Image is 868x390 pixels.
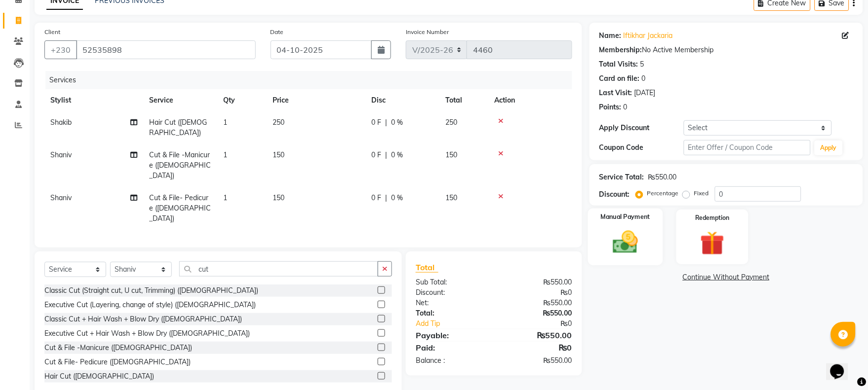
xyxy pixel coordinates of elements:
th: Price [267,89,365,111]
div: Payable: [408,329,494,341]
img: _cash.svg [605,228,646,257]
span: 0 F [371,150,381,160]
div: Discount: [408,287,494,298]
div: Classic Cut + Hair Wash + Blow Dry ([DEMOGRAPHIC_DATA]) [44,314,242,324]
label: Redemption [695,213,729,222]
div: Total: [408,308,494,319]
div: [DATE] [634,88,656,98]
div: Apply Discount [599,123,684,133]
div: ₨550.00 [494,329,579,341]
span: 0 % [391,117,403,128]
div: Executive Cut + Hair Wash + Blow Dry ([DEMOGRAPHIC_DATA]) [44,328,250,339]
div: 0 [642,73,646,84]
button: Apply [815,141,843,155]
div: Service Total: [599,172,644,182]
label: Date [271,28,284,36]
div: No Active Membership [599,45,853,55]
span: Cut & File -Manicure ([DEMOGRAPHIC_DATA]) [149,150,211,180]
span: | [385,117,387,128]
label: Invoice Number [406,28,449,36]
label: Client [44,28,60,36]
span: 0 % [391,150,403,160]
img: _gift.svg [693,228,732,258]
label: Percentage [647,189,679,198]
input: Enter Offer / Coupon Code [684,140,811,155]
div: ₨0 [494,342,579,354]
span: 1 [223,118,227,127]
a: Continue Without Payment [592,272,861,283]
div: 5 [640,59,644,70]
label: Manual Payment [601,213,650,222]
div: Sub Total: [408,277,494,287]
div: Total Visits: [599,59,638,70]
iframe: chat widget [827,351,858,380]
span: 150 [273,150,284,159]
th: Service [143,89,217,111]
div: Paid: [408,342,494,354]
span: 150 [445,193,457,202]
a: Add Tip [408,319,508,329]
span: Shaniv [50,193,72,202]
div: ₨550.00 [494,277,579,287]
span: 150 [273,193,284,202]
div: Cut & File -Manicure ([DEMOGRAPHIC_DATA]) [44,343,192,353]
span: Shaniv [50,150,72,159]
div: ₨0 [494,287,579,298]
span: Shakib [50,118,72,127]
div: Name: [599,31,622,41]
span: Total [416,262,438,273]
span: Cut & File- Pedicure ([DEMOGRAPHIC_DATA]) [149,193,211,223]
th: Stylist [44,89,143,111]
button: +230 [44,40,77,59]
span: 0 F [371,193,381,203]
div: ₨550.00 [494,298,579,308]
span: 150 [445,150,457,159]
div: ₨550.00 [648,172,677,182]
div: Classic Cut (Straight cut, U cut, Trimming) ([DEMOGRAPHIC_DATA]) [44,285,258,296]
div: Card on file: [599,73,640,84]
span: Hair Cut ([DEMOGRAPHIC_DATA]) [149,118,207,137]
span: 0 % [391,193,403,203]
th: Action [489,89,572,111]
div: Discount: [599,189,630,200]
div: ₨550.00 [494,308,579,319]
div: Cut & File- Pedicure ([DEMOGRAPHIC_DATA]) [44,357,191,367]
span: 250 [273,118,284,127]
div: ₨550.00 [494,355,579,366]
span: 250 [445,118,457,127]
th: Qty [217,89,267,111]
th: Disc [365,89,439,111]
div: Hair Cut ([DEMOGRAPHIC_DATA]) [44,371,154,382]
a: Iftikhar Jackaria [624,31,673,41]
div: Executive Cut (Layering, change of style) ([DEMOGRAPHIC_DATA]) [44,300,256,310]
span: 1 [223,193,227,202]
th: Total [439,89,489,111]
div: Net: [408,298,494,308]
label: Fixed [694,189,709,198]
div: 0 [624,102,628,112]
span: | [385,150,387,160]
span: 1 [223,150,227,159]
div: Last Visit: [599,88,632,98]
div: Points: [599,102,622,112]
div: Membership: [599,45,642,55]
input: Search by Name/Mobile/Email/Code [76,40,256,59]
div: ₨0 [508,319,579,329]
div: Balance : [408,355,494,366]
input: Search or Scan [179,261,378,277]
div: Services [45,71,580,89]
span: | [385,193,387,203]
div: Coupon Code [599,142,684,153]
span: 0 F [371,117,381,128]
